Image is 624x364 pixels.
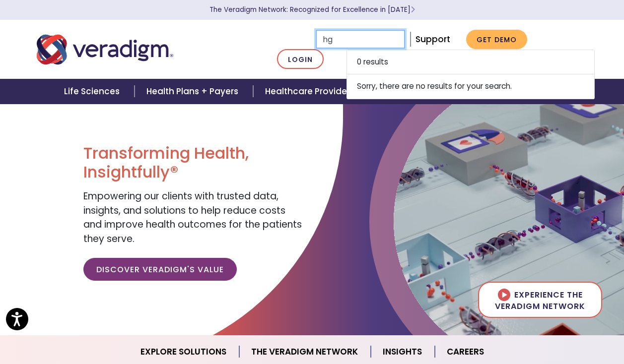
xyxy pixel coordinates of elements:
a: Discover Veradigm's Value [83,258,237,281]
a: Get Demo [466,30,527,49]
h1: Transforming Health, Insightfully® [83,144,304,182]
a: Life Sciences [52,79,135,104]
a: The Veradigm Network: Recognized for Excellence in [DATE]Learn More [209,5,415,14]
input: Search [316,30,405,49]
img: Veradigm logo [37,33,173,66]
a: Healthcare Providers [253,79,369,104]
li: Sorry, there are no results for your search. [347,74,595,99]
span: Learn More [411,5,415,14]
a: Health Plans + Payers [135,79,253,104]
a: Support [416,33,450,45]
li: 0 results [347,50,595,74]
a: Login [277,49,324,69]
span: Empowering our clients with trusted data, insights, and solutions to help reduce costs and improv... [83,189,302,245]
